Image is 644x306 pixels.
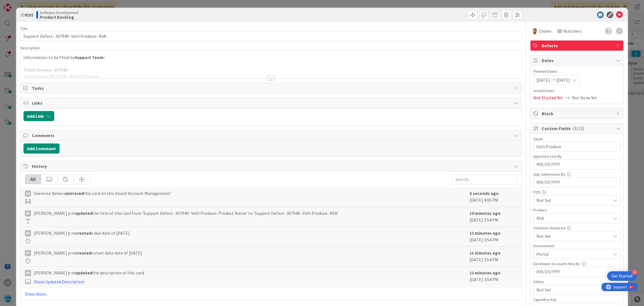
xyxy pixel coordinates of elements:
[536,178,617,187] input: MM/DD/YYYY
[25,230,31,236] div: Ap
[34,230,130,236] span: [PERSON_NAME] p m a due date of [DATE]
[533,69,621,74] span: Planned Dates
[20,45,40,50] span: Description
[34,190,171,197] span: Seemron Behera this card on this board 'Account Management'
[28,2,31,7] div: 9+
[533,172,621,176] div: App Submission By
[20,26,28,31] label: Title
[470,230,517,244] div: [DATE] 3:54 PM
[533,262,621,266] div: Developer Accounts Req By
[66,190,84,196] b: mirrored
[25,250,31,256] div: Ap
[25,210,31,216] div: Ap
[542,57,613,64] span: Dates
[536,286,608,294] span: Not Set
[533,298,621,302] div: Capitalize Exp
[542,42,613,49] span: Defects
[32,100,512,106] span: Links
[470,210,501,216] b: 10 minutes ago
[75,270,92,276] b: updated
[470,210,517,224] div: [DATE] 3:54 PM
[25,270,31,276] div: Ap
[25,175,41,184] div: All
[40,15,79,19] b: Product Backlog
[75,55,105,60] strong: Support Team:
[34,249,142,256] span: [PERSON_NAME] p m a start date date of [DATE]
[470,250,501,256] b: 11 minutes ago
[572,126,584,131] span: ( 3/12 )
[536,267,617,277] input: MM/DD/YYYY
[23,143,60,154] button: Add Comment
[533,226,621,230] div: Solutions Required
[536,215,611,222] span: RSA
[470,269,517,285] div: [DATE] 3:54 PM
[34,210,338,216] span: [PERSON_NAME] p m the title of this card from 'Support Defect- 307949- Valli Produce- Product Nam...
[533,190,621,194] div: POS
[542,110,613,117] span: Block
[25,291,517,297] a: Show More...
[40,10,79,15] span: Software Development
[632,270,637,275] div: 4
[20,11,34,18] span: ID
[25,12,34,18] b: 9181
[607,271,637,281] div: Open Get Started checklist, remaining modules: 4
[557,77,570,83] span: [DATE]
[533,154,621,158] div: Appstore Live By
[75,230,91,236] b: created
[32,163,512,170] span: History
[542,125,613,132] span: Custom Fields
[34,269,144,276] span: [PERSON_NAME] p m the description of this card
[32,132,512,139] span: Comments
[12,1,25,8] span: Support
[533,208,621,212] div: Product
[536,160,617,169] input: MM/DD/YYYY
[572,94,597,101] span: Not Done Yet
[470,249,517,263] div: [DATE] 3:54 PM
[531,28,538,34] img: AS
[452,174,517,184] input: Search...
[539,28,552,34] span: Owner
[470,230,501,236] b: 11 minutes ago
[32,85,512,91] span: Tasks
[470,270,501,276] b: 11 minutes ago
[75,250,91,256] b: created
[23,111,54,121] button: Add Link
[536,233,611,239] span: Not Set
[533,280,621,284] div: Status
[536,251,611,257] span: Portal
[25,190,31,197] div: SB
[536,197,611,204] span: Not Set
[533,88,621,94] span: Actual Dates
[20,31,522,41] input: type card name here...
[536,77,550,83] span: [DATE]
[533,94,563,101] span: Not Started Yet
[533,136,543,142] label: Client
[23,54,519,61] p: Information to be filled by
[563,28,582,34] span: Watchers
[75,210,92,216] b: updated
[533,244,621,248] div: Environment
[612,273,633,279] div: Get Started
[470,190,517,204] div: [DATE] 4:05 PM
[470,190,499,196] b: 5 seconds ago
[34,279,84,284] a: Show Updated Description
